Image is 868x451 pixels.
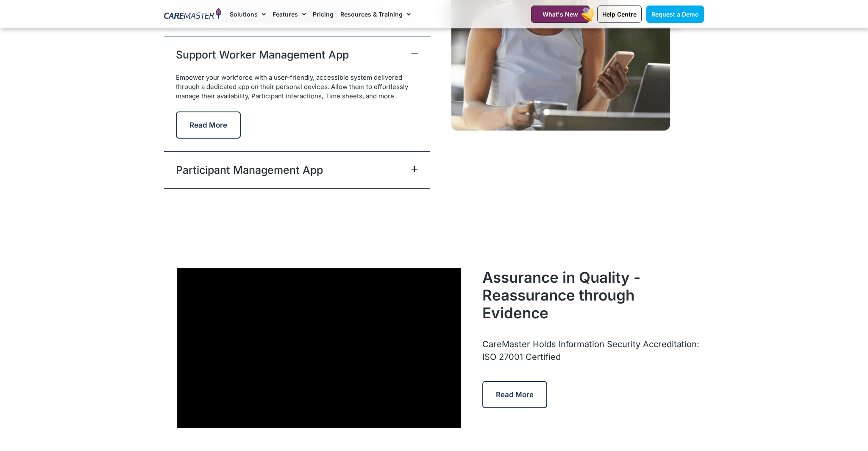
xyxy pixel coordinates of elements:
[176,121,241,129] a: Read More
[651,11,699,18] span: Request a Demo
[496,390,534,399] span: Read More
[176,47,349,62] a: Support Worker Management App
[164,8,221,21] img: CareMaster Logo
[164,151,430,188] div: Participant Management App
[176,73,408,100] span: Empower your workforce with a user-friendly, accessible system delivered through a dedicated app ...
[597,6,642,23] a: Help Centre
[646,6,704,23] a: Request a Demo
[176,111,241,139] button: Read More
[531,6,590,23] a: What's New
[482,381,547,408] a: Read More
[176,162,323,178] a: Participant Management App
[482,268,704,322] h2: Assurance in Quality - Reassurance through Evidence
[482,339,699,362] span: CareMaster Holds Information Security Accreditation: ISO 27001 Certified
[164,36,430,73] div: Support Worker Management App
[542,11,578,18] span: What's New
[164,73,430,151] div: Support Worker Management App
[602,11,637,18] span: Help Centre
